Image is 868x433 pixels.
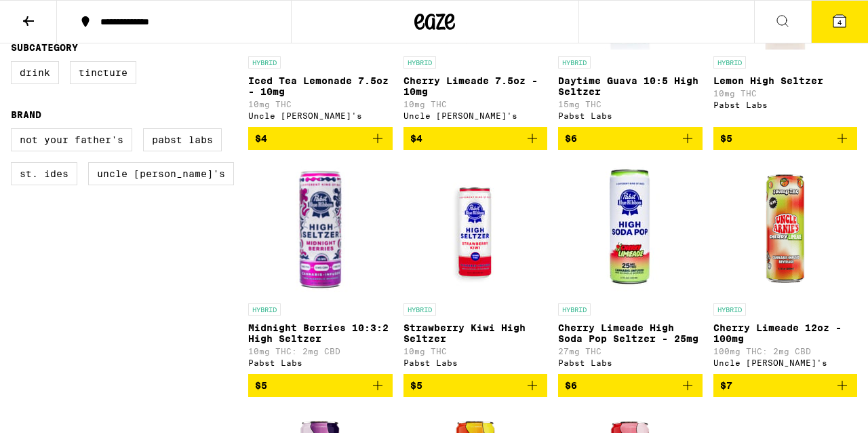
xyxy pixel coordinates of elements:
div: Uncle [PERSON_NAME]'s [403,111,548,120]
span: Hi. Need any help? [8,10,98,20]
p: 10mg THC [713,89,858,98]
p: HYBRID [713,56,746,69]
label: Tincture [70,61,136,84]
p: HYBRID [248,56,281,69]
label: Not Your Father's [11,128,132,151]
p: Cherry Limeade 12oz - 100mg [713,322,858,344]
button: 4 [811,1,868,43]
p: HYBRID [403,56,436,69]
img: Uncle Arnie's - Cherry Limeade 12oz - 100mg [717,161,853,297]
span: $4 [410,133,422,144]
p: 10mg THC [403,100,548,109]
div: Pabst Labs [558,358,703,367]
div: Uncle [PERSON_NAME]'s [713,358,858,367]
label: Pabst Labs [143,128,222,151]
p: Cherry Limeade High Soda Pop Seltzer - 25mg [558,322,703,344]
span: $4 [255,133,267,144]
img: Pabst Labs - Midnight Berries 10:3:2 High Seltzer [252,161,389,297]
p: 15mg THC [558,100,703,109]
p: Strawberry Kiwi High Seltzer [403,322,548,344]
p: 100mg THC: 2mg CBD [713,347,858,356]
legend: Subcategory [11,42,78,53]
span: $5 [255,380,267,391]
button: Add to bag [403,127,548,150]
img: Pabst Labs - Strawberry Kiwi High Seltzer [408,161,543,297]
p: Iced Tea Lemonade 7.5oz - 10mg [248,75,393,97]
p: HYBRID [248,303,281,316]
div: Uncle [PERSON_NAME]'s [248,111,393,120]
a: Open page for Midnight Berries 10:3:2 High Seltzer from Pabst Labs [248,161,393,374]
p: HYBRID [713,303,746,316]
span: $5 [410,380,422,391]
p: HYBRID [558,56,591,69]
button: Add to bag [248,127,393,150]
a: Open page for Strawberry Kiwi High Seltzer from Pabst Labs [403,161,548,374]
p: Midnight Berries 10:3:2 High Seltzer [248,322,393,344]
button: Add to bag [403,374,548,397]
label: Drink [11,61,59,84]
p: Daytime Guava 10:5 High Seltzer [558,75,703,97]
button: Add to bag [558,127,703,150]
div: Pabst Labs [713,100,858,109]
div: Pabst Labs [248,358,393,367]
a: Open page for Cherry Limeade 12oz - 100mg from Uncle Arnie's [713,161,858,374]
p: HYBRID [558,303,591,316]
p: 10mg THC: 2mg CBD [248,347,393,356]
div: Pabst Labs [403,358,548,367]
p: Cherry Limeade 7.5oz - 10mg [403,75,548,97]
p: 27mg THC [558,347,703,356]
a: Open page for Cherry Limeade High Soda Pop Seltzer - 25mg from Pabst Labs [558,161,703,374]
span: $6 [565,133,577,144]
p: HYBRID [403,303,436,316]
span: 4 [837,18,842,26]
div: Pabst Labs [558,111,703,120]
button: Add to bag [713,127,858,150]
span: $7 [720,380,732,391]
span: $5 [720,133,732,144]
p: 10mg THC [403,347,548,356]
button: Add to bag [248,374,393,397]
button: Add to bag [558,374,703,397]
span: $6 [565,380,577,391]
label: St. Ides [11,162,77,185]
p: Lemon High Seltzer [713,75,858,86]
label: Uncle [PERSON_NAME]'s [88,162,234,185]
legend: Brand [11,109,41,120]
button: Add to bag [713,374,858,397]
p: 10mg THC [248,100,393,109]
img: Pabst Labs - Cherry Limeade High Soda Pop Seltzer - 25mg [562,161,698,297]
